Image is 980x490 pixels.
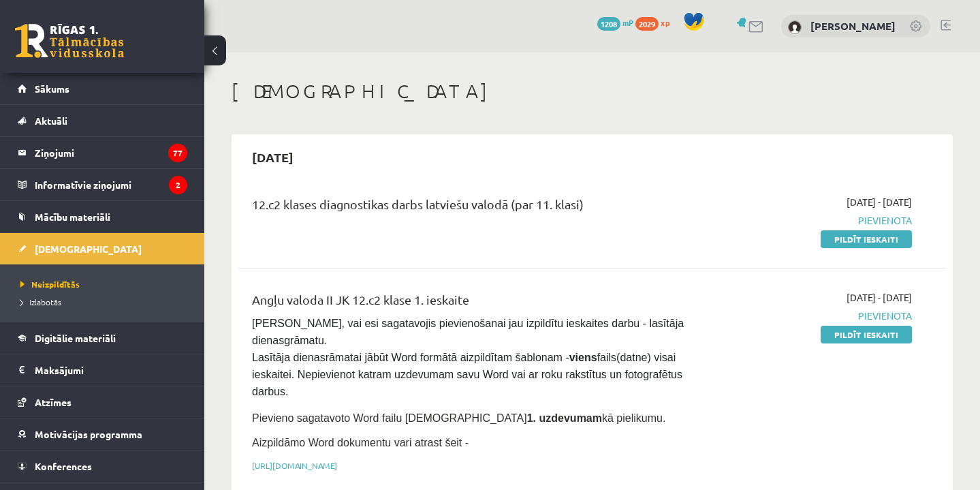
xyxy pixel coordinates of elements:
span: Mācību materiāli [35,211,110,223]
a: Pildīt ieskaiti [821,230,912,248]
legend: Ziņojumi [35,137,187,168]
span: 2029 [635,17,659,31]
a: Mācību materiāli [18,201,187,232]
a: Informatīvie ziņojumi2 [18,169,187,200]
span: [DATE] - [DATE] [847,195,912,209]
span: Konferences [35,460,92,472]
span: mP [622,17,633,28]
a: Izlabotās [20,296,191,308]
span: Motivācijas programma [35,428,142,440]
a: [URL][DOMAIN_NAME] [252,460,337,471]
span: xp [661,17,669,28]
span: Atzīmes [35,396,72,408]
span: Aktuāli [35,114,67,127]
a: Sākums [18,73,187,104]
span: Pievienota [706,309,912,323]
div: 12.c2 klases diagnostikas darbs latviešu valodā (par 11. klasi) [252,195,685,220]
a: Konferences [18,450,187,482]
img: Veronika Tomaševiča [788,20,802,34]
a: Rīgas 1. Tālmācības vidusskola [15,24,124,58]
span: Aizpildāmo Word dokumentu vari atrast šeit - [252,437,469,448]
span: Pievienota [706,213,912,228]
span: [DEMOGRAPHIC_DATA] [35,243,142,255]
span: Neizpildītās [20,279,80,290]
span: Izlabotās [20,296,61,307]
legend: Maksājumi [35,354,187,386]
a: Aktuāli [18,105,187,136]
div: Angļu valoda II JK 12.c2 klase 1. ieskaite [252,290,685,316]
a: Neizpildītās [20,278,191,290]
a: [DEMOGRAPHIC_DATA] [18,233,187,264]
span: [PERSON_NAME], vai esi sagatavojis pievienošanai jau izpildītu ieskaites darbu - lasītāja dienasg... [252,318,687,397]
span: Digitālie materiāli [35,332,116,344]
a: Atzīmes [18,386,187,418]
span: 1208 [597,17,620,31]
a: [PERSON_NAME] [810,19,896,33]
legend: Informatīvie ziņojumi [35,169,187,200]
a: Digitālie materiāli [18,322,187,354]
a: 2029 xp [635,17,676,28]
a: Pildīt ieskaiti [821,326,912,343]
h2: [DATE] [238,141,307,173]
a: Ziņojumi77 [18,137,187,168]
i: 2 [169,176,187,194]
a: Motivācijas programma [18,418,187,450]
a: 1208 mP [597,17,633,28]
i: 77 [168,144,187,162]
a: Maksājumi [18,354,187,386]
span: Pievieno sagatavoto Word failu [DEMOGRAPHIC_DATA] kā pielikumu. [252,412,665,424]
h1: [DEMOGRAPHIC_DATA] [232,80,953,103]
strong: viens [569,352,597,363]
strong: 1. uzdevumam [527,412,602,424]
span: [DATE] - [DATE] [847,290,912,305]
span: Sākums [35,82,69,95]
